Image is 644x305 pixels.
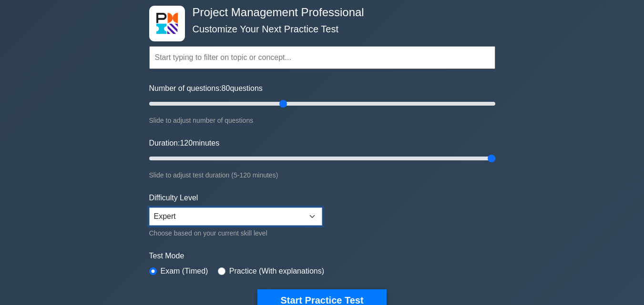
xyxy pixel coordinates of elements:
label: Test Mode [149,250,495,262]
label: Duration: minutes [149,138,220,149]
div: Slide to adjust test duration (5-120 minutes) [149,169,495,181]
label: Difficulty Level [149,192,198,204]
div: Choose based on your current skill level [149,227,322,239]
label: Practice (With explanations) [229,266,324,277]
input: Start typing to filter on topic or concept... [149,46,495,69]
span: 80 [222,84,230,92]
label: Number of questions: questions [149,83,263,94]
span: 120 [180,139,193,147]
h4: Project Management Professional [189,6,449,20]
label: Exam (Timed) [161,266,208,277]
div: Slide to adjust number of questions [149,115,495,126]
